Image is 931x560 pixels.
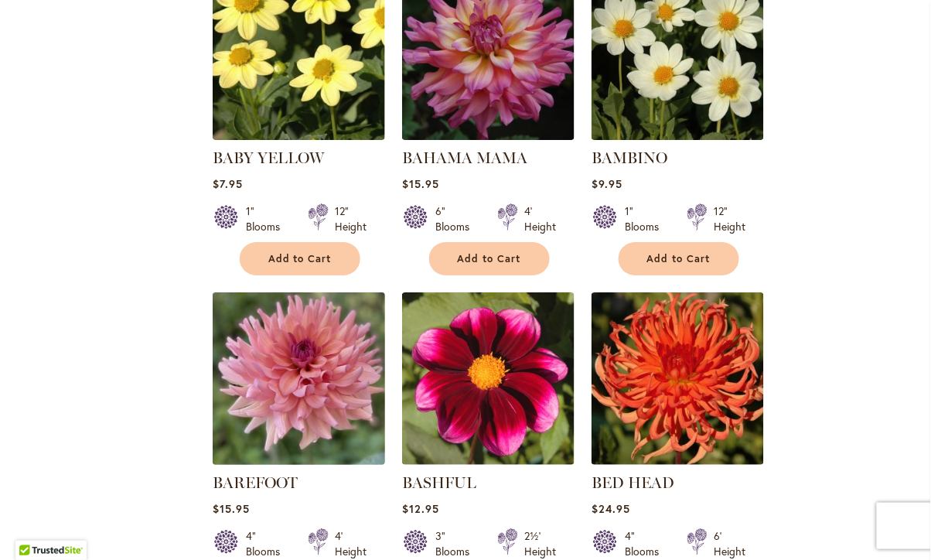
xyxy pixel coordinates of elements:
img: BAREFOOT [209,289,390,470]
a: BED HEAD [592,473,674,492]
button: Add to Cart [619,242,739,275]
a: BED HEAD [592,453,764,468]
a: Bahama Mama [402,128,575,143]
span: $7.95 [213,176,243,191]
span: $12.95 [402,501,439,516]
div: 6' Height [714,528,745,559]
div: 3" Blooms [435,528,479,559]
span: Add to Cart [268,252,332,265]
div: 6" Blooms [435,203,479,234]
div: 2½' Height [524,528,556,559]
span: Add to Cart [647,252,711,265]
div: 12" Height [335,203,367,234]
a: BASHFUL [402,453,575,468]
span: $24.95 [592,501,630,516]
img: BASHFUL [402,292,575,465]
div: 4' Height [524,203,556,234]
a: BAMBINO [592,128,764,143]
div: 4" Blooms [246,528,289,559]
a: BABY YELLOW [213,149,324,167]
span: Add to Cart [458,252,521,265]
div: 1" Blooms [246,203,289,234]
a: BABY YELLOW [213,128,385,143]
button: Add to Cart [429,242,550,275]
button: Add to Cart [240,242,360,275]
a: BAMBINO [592,149,667,167]
span: $15.95 [402,176,439,191]
div: 4" Blooms [625,528,668,559]
div: 4' Height [335,528,367,559]
div: 1" Blooms [625,203,668,234]
a: BAHAMA MAMA [402,149,527,167]
a: BAREFOOT [213,473,298,492]
iframe: Launch Accessibility Center [12,505,55,548]
a: BAREFOOT [213,453,385,468]
span: $15.95 [213,501,250,516]
img: BED HEAD [592,292,764,465]
a: BASHFUL [402,473,476,492]
span: $9.95 [592,176,622,191]
div: 12" Height [714,203,745,234]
